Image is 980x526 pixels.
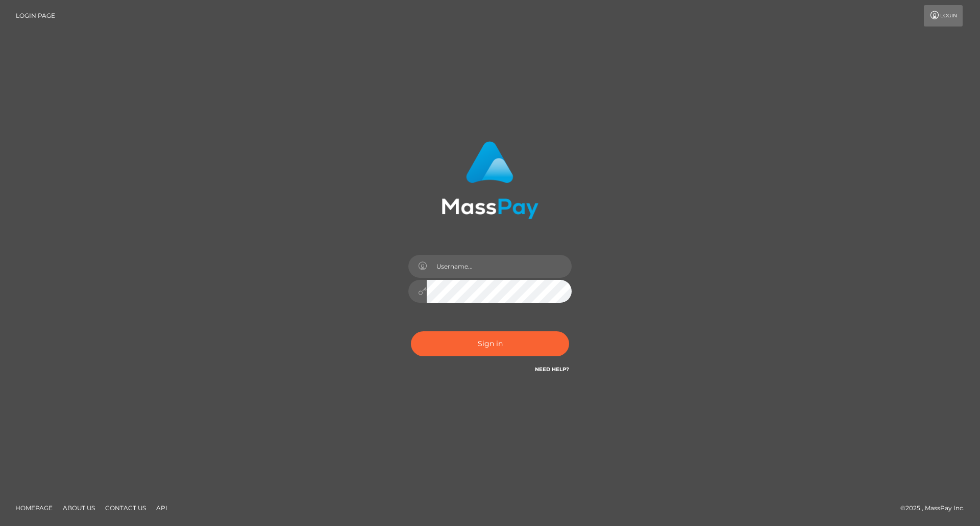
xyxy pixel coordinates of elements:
input: Username... [427,255,572,278]
a: Contact Us [101,500,150,516]
a: About Us [59,500,99,516]
a: Login Page [16,5,55,27]
div: © 2025 , MassPay Inc. [900,503,972,514]
a: Need Help? [535,366,569,373]
a: API [152,500,171,516]
a: Homepage [11,500,57,516]
img: MassPay Login [442,141,538,219]
a: Login [924,5,963,27]
button: Sign in [411,331,569,356]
